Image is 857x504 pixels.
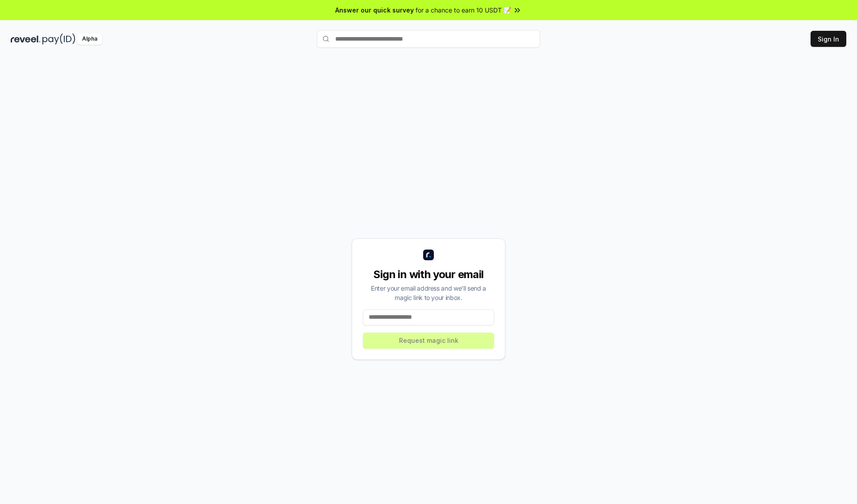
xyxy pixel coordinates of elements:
img: pay_id [42,33,75,45]
img: reveel_dark [11,33,41,45]
span: Answer our quick survey [335,5,414,15]
img: logo_small [423,250,434,260]
div: Alpha [77,33,102,45]
button: Sign In [811,31,846,47]
span: for a chance to earn 10 USDT 📝 [416,5,511,15]
div: Sign in with your email [363,267,494,282]
div: Enter your email address and we’ll send a magic link to your inbox. [363,283,494,302]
